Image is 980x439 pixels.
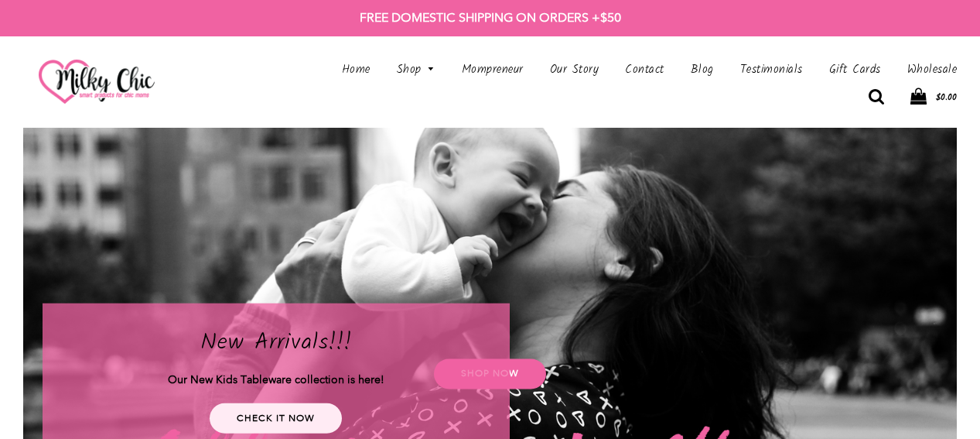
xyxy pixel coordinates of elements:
strong: Our New Kids Tableware collection [168,372,344,386]
strong: is [347,372,355,386]
a: Testimonials [729,53,814,87]
a: Check it now [210,403,342,434]
span: $0.00 [936,90,957,105]
a: Home [330,53,382,87]
strong: here! [358,372,384,386]
h2: New Arrivals!!! [66,326,487,358]
a: Contact [613,53,676,87]
a: Gift Cards [818,53,893,87]
strong: FREE DOMESTIC SHIPPING ON ORDERS +$50 [360,10,621,25]
a: Blog [679,53,726,87]
a: $0.00 [910,87,957,108]
a: Shop [385,53,447,87]
a: Wholesale [896,53,958,87]
a: Our Story [538,53,611,87]
a: Mompreneur [450,53,535,87]
img: milkychic [39,60,155,104]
